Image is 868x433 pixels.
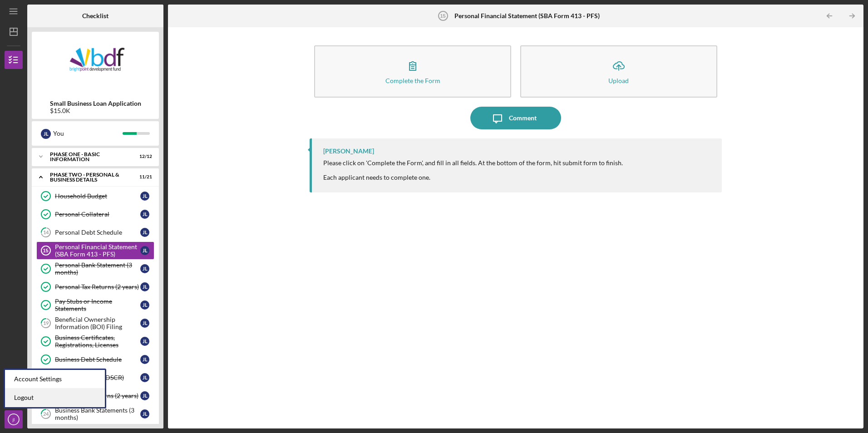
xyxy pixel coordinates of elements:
[55,356,140,363] div: Business Debt Schedule
[36,350,154,369] a: Business Debt Schedulejl
[385,77,440,84] div: Complete the Form
[50,107,141,114] div: $15.0K
[36,405,154,423] a: 24Business Bank Statements (3 months)jl
[5,370,105,389] div: Account Settings
[55,261,140,276] div: Personal Bank Statement (3 months)
[136,174,152,180] div: 11 / 21
[140,192,149,201] div: j l
[55,283,140,290] div: Personal Tax Returns (2 years)
[36,241,154,260] a: 15Personal Financial Statement (SBA Form 413 - PFS)jl
[140,337,149,346] div: j l
[520,45,717,98] button: Upload
[140,246,149,255] div: j l
[323,159,623,167] div: Please click on 'Complete the Form', and fill in all fields. At the bottom of the form, hit submi...
[140,409,149,418] div: j l
[32,36,159,91] img: Product logo
[140,391,149,400] div: j l
[43,320,49,326] tspan: 19
[55,192,140,200] div: Household Budget
[41,129,51,139] div: j l
[323,148,374,155] div: [PERSON_NAME]
[36,260,154,278] a: Personal Bank Statement (3 months)jl
[140,210,149,219] div: j l
[36,223,154,241] a: 14Personal Debt Schedulejl
[140,355,149,364] div: j l
[55,407,140,421] div: Business Bank Statements (3 months)
[140,264,149,273] div: j l
[50,172,129,182] div: PHASE TWO - PERSONAL & BUSINESS DETAILS
[140,282,149,291] div: j l
[36,296,154,314] a: Pay Stubs or Income Statementsjl
[36,187,154,205] a: Household Budgetjl
[12,417,15,422] text: jl
[43,248,48,253] tspan: 15
[55,211,140,218] div: Personal Collateral
[55,316,140,330] div: Beneficial Ownership Information (BOI) Filing
[55,298,140,312] div: Pay Stubs or Income Statements
[53,126,123,141] div: You
[140,300,149,310] div: j l
[43,411,49,417] tspan: 24
[314,45,511,98] button: Complete the Form
[608,77,629,84] div: Upload
[55,229,140,236] div: Personal Debt Schedule
[55,334,140,349] div: Business Certificates, Registrations, Licenses
[82,12,108,20] b: Checklist
[43,230,49,236] tspan: 14
[5,410,23,428] button: jl
[36,332,154,350] a: Business Certificates, Registrations, Licensesjl
[140,373,149,382] div: j l
[55,243,140,258] div: Personal Financial Statement (SBA Form 413 - PFS)
[36,314,154,332] a: 19Beneficial Ownership Information (BOI) Filingjl
[440,13,445,19] tspan: 15
[323,174,623,181] div: Each applicant needs to complete one.
[140,228,149,237] div: j l
[36,278,154,296] a: Personal Tax Returns (2 years)jl
[470,107,561,129] button: Comment
[50,100,141,107] b: Small Business Loan Application
[50,152,129,162] div: Phase One - Basic Information
[5,389,105,407] a: Logout
[136,154,152,159] div: 12 / 12
[140,319,149,328] div: j l
[509,107,537,129] div: Comment
[454,12,600,20] b: Personal Financial Statement (SBA Form 413 - PFS)
[36,205,154,223] a: Personal Collateraljl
